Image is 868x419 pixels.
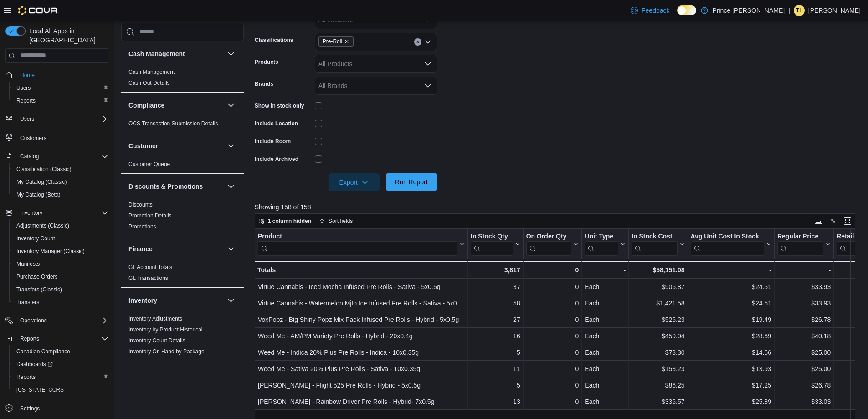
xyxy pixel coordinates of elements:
span: OCS Transaction Submission Details [128,120,218,127]
button: [US_STATE] CCRS [9,383,112,396]
div: - [585,264,626,275]
div: 27 [471,314,520,325]
div: Cash Management [121,67,244,92]
a: Users [13,83,34,93]
div: 58 [471,298,520,309]
span: Pre-Roll [323,37,342,46]
a: Dashboards [13,359,56,370]
button: Sort fields [316,216,356,227]
span: Operations [20,317,47,324]
a: My Catalog (Classic) [13,176,71,187]
span: Purchase Orders [13,271,108,282]
div: Virtue Cannabis - Watermelon Mjto Ice Infused Pre Rolls - Sativa - 5x0.5g [258,298,465,309]
button: Finance [128,244,224,253]
span: Adjustments (Classic) [13,220,108,231]
label: Brands [255,80,273,88]
div: $25.00 [777,363,831,374]
span: GL Transactions [128,274,168,282]
div: [PERSON_NAME] - Rainbow Driver Pre Rolls - Hybrid- 7x0.5g [258,396,465,407]
div: 0 [526,347,579,358]
div: On Order Qty [526,233,571,256]
span: Canadian Compliance [16,348,70,355]
span: Settings [20,405,40,412]
div: Weed Me - Indica 20% Plus Pre Rolls - Indica - 10x0.35g [258,347,465,358]
a: Dashboards [9,358,112,371]
a: Cash Out Details [128,80,170,86]
div: In Stock Qty [471,233,513,241]
p: | [788,5,790,16]
span: 1 column hidden [268,217,311,225]
div: 3,817 [471,264,520,275]
div: Weed Me - Sativa 20% Plus Pre Rolls - Sativa - 10x0.35g [258,363,465,374]
button: Classification (Classic) [9,163,112,176]
input: Dark Mode [677,5,696,15]
div: $17.25 [690,380,771,391]
a: Inventory by Product Historical [128,326,203,333]
div: $526.23 [632,314,684,325]
a: Customers [16,133,50,144]
span: Home [16,69,108,81]
h3: Discounts & Promotions [128,182,203,191]
button: Cash Management [128,49,224,58]
a: GL Transactions [128,275,168,281]
div: Each [585,380,626,391]
span: Inventory Count [13,233,108,244]
span: Dashboards [16,361,53,368]
span: My Catalog (Classic) [16,178,67,186]
button: Canadian Compliance [9,345,112,358]
button: Inventory Manager (Classic) [9,245,112,258]
button: Inventory [226,295,236,306]
div: - [690,264,771,275]
span: Purchase Orders [16,273,58,280]
div: Weed Me - AM/PM Variety Pre Rolls - Hybrid - 20x0.4g [258,331,465,341]
a: Promotions [128,223,156,230]
div: $24.51 [690,298,771,309]
span: Sort fields [329,217,353,225]
a: GL Account Totals [128,264,172,270]
button: Display options [827,216,838,227]
button: Customer [226,140,236,151]
div: 0 [526,281,579,292]
span: Transfers (Classic) [13,284,108,295]
span: Inventory Count Details [128,337,185,344]
button: Inventory Count [9,232,112,245]
div: $906.87 [632,281,684,292]
button: Transfers [9,296,112,309]
span: Dashboards [13,359,108,370]
h3: Customer [128,141,158,150]
h3: Compliance [128,101,164,110]
label: Include Room [255,138,291,145]
div: Customer [121,159,244,173]
span: Reports [16,333,108,344]
a: Classification (Classic) [13,164,75,175]
span: Inventory Manager (Classic) [16,248,85,255]
span: Users [16,84,31,92]
button: Users [9,82,112,94]
button: On Order Qty [526,233,579,256]
div: In Stock Cost [632,233,677,256]
span: [US_STATE] CCRS [16,386,64,393]
button: Home [2,68,112,82]
span: Inventory [20,209,42,217]
a: Feedback [627,1,673,20]
button: Catalog [2,150,112,163]
span: Customer Queue [128,160,170,168]
div: $33.93 [777,281,831,292]
div: Discounts & Promotions [121,199,244,236]
a: Manifests [13,259,43,269]
span: Transfers [16,299,39,306]
span: Inventory by Product Historical [128,326,203,333]
button: Transfers (Classic) [9,283,112,296]
div: $459.04 [632,331,684,341]
span: Manifests [13,259,108,269]
span: GL Account Totals [128,264,172,271]
button: Cash Management [226,48,236,59]
span: Feedback [642,6,669,15]
div: $28.69 [690,331,771,341]
a: [US_STATE] CCRS [13,384,67,395]
div: $26.78 [777,314,831,325]
span: Reports [13,95,108,106]
button: Compliance [226,100,236,111]
span: Users [13,83,108,93]
div: Finance [121,262,244,287]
